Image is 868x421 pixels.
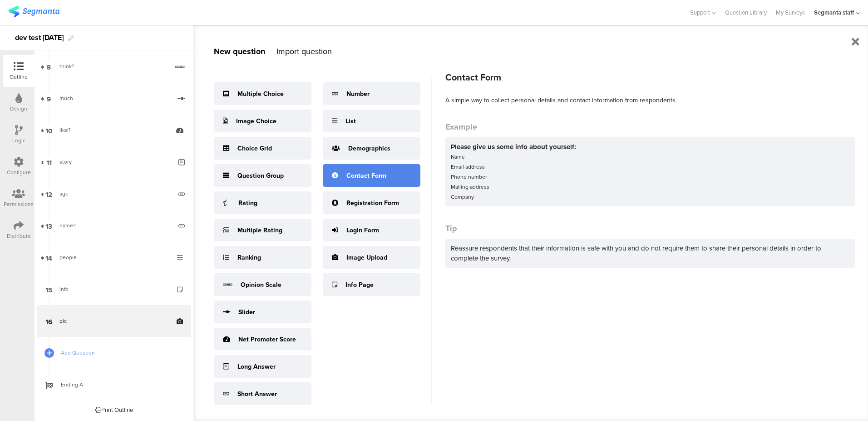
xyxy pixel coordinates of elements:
div: Login Form [346,226,379,235]
a: 12 age [37,178,191,210]
div: Configure [7,168,31,176]
span: Add Question [61,348,177,357]
div: Slider [238,307,255,317]
span: 8 [47,61,51,71]
div: Image Upload [346,253,387,262]
div: name? [59,221,172,230]
div: Net Promoter Score [238,335,296,344]
div: Contact Form [445,70,855,84]
div: Permissions [4,200,34,208]
div: Short Answer [237,389,277,399]
div: people [59,253,168,262]
div: Segmanta staff [814,8,854,17]
div: Name Email address Phone number Mailing address Company [451,152,849,202]
div: Opinion Scale [241,280,281,290]
a: 10 like? [37,114,191,146]
div: dev test [DATE] [15,30,64,45]
img: segmanta logo [8,6,59,17]
div: Image Choice [236,116,276,126]
div: Demographics [348,144,390,153]
a: 15 info [37,273,191,305]
div: think? [59,62,168,71]
span: Support [690,8,710,17]
div: New question [214,45,265,57]
span: 11 [46,157,52,167]
div: Print Outline [95,406,133,414]
a: 11 story [37,146,191,178]
div: info [59,285,168,294]
div: pic [59,316,168,326]
div: Tip [445,222,855,234]
span: Ending A [61,380,177,389]
div: List [345,116,356,126]
div: Number [346,89,370,99]
a: 13 name? [37,210,191,241]
div: Logic [12,136,25,145]
div: Reassure respondents that their information is safe with you and do not require them to share the... [445,239,855,268]
span: 14 [45,252,52,262]
a: 9 much [37,82,191,114]
span: 16 [45,316,52,326]
span: 15 [45,284,52,294]
span: 10 [45,125,52,135]
div: Distribute [7,232,31,240]
span: 9 [47,93,51,103]
span: 12 [45,189,52,199]
div: Question Group [237,171,284,180]
div: Please give us some info about yourself: [451,142,849,152]
div: Example [445,121,855,133]
span: 13 [45,221,52,231]
div: Outline [10,73,28,81]
div: Multiple Choice [237,89,284,99]
div: Registration Form [346,198,399,208]
div: Choice Grid [237,144,272,153]
div: Long Answer [237,362,276,371]
div: Ranking [237,253,261,262]
div: like? [59,125,168,135]
div: Rating [238,198,257,208]
div: much [59,94,171,103]
div: Contact Form [346,171,386,180]
div: story [59,157,172,166]
div: A simple way to collect personal details and contact information from respondents. [445,95,855,105]
a: 16 pic [37,305,191,337]
a: 14 people [37,241,191,273]
div: Design [10,105,27,113]
a: Ending A [37,369,191,401]
div: Multiple Rating [237,226,282,235]
div: Import question [276,45,332,57]
a: 8 think? [37,50,191,82]
div: Info Page [345,280,374,290]
div: age [59,189,172,198]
